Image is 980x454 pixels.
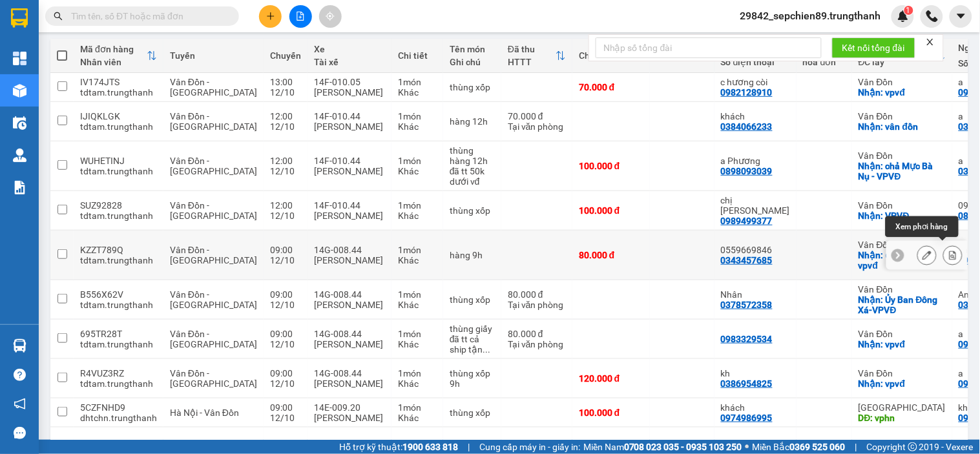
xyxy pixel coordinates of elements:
div: Nhận: Ủy Ban Đông Xá-VPVĐ [859,294,946,315]
div: 80.000 đ [508,329,566,339]
span: question-circle [14,369,26,381]
div: Khác [398,339,437,349]
div: [PERSON_NAME] [314,166,385,176]
div: 14G-008.44 [314,289,385,300]
div: 0989499377 [721,216,773,226]
span: Cung cấp máy in - giấy in: [479,440,580,454]
div: c hương còi [721,77,790,87]
div: 0386954825 [721,378,773,389]
div: [PERSON_NAME] [314,413,385,423]
span: Vân Đồn - [GEOGRAPHIC_DATA] [170,289,257,310]
span: ... [483,344,490,355]
span: | [855,440,857,454]
button: caret-down [950,5,972,28]
div: Chuyến [270,50,301,61]
div: Vân Đồn [859,200,946,211]
span: close [926,37,935,46]
div: KZZT789Q [80,245,157,255]
div: khách [721,402,790,413]
div: WUHETINJ [80,156,157,166]
span: Vân Đồn - [GEOGRAPHIC_DATA] [170,156,257,176]
div: Ghi chú [450,57,495,67]
button: plus [259,5,282,28]
div: 12/10 [270,211,301,221]
div: 0343457685 [721,255,773,265]
div: HTTT [508,57,556,67]
div: Xe [314,44,385,54]
span: Vân Đồn - [GEOGRAPHIC_DATA] [170,245,257,265]
div: hàng 9h [450,250,495,260]
div: IJIQKLGK [80,111,157,121]
span: file-add [296,12,305,21]
div: IV174JTS [80,77,157,87]
div: Sửa đơn hàng [917,245,937,265]
div: 14F-010.05 [314,77,385,87]
div: Nhận: vpvđ [859,339,946,349]
div: Nhận: vpvđ [859,378,946,389]
div: Khác [398,121,437,132]
div: 13:00 [270,77,301,87]
img: dashboard-icon [13,52,26,65]
div: Đã thu [508,44,556,54]
div: 14F-010.44 [314,200,385,211]
div: Vân Đồn [859,368,946,378]
div: 70.000 đ [579,82,643,92]
span: Vân Đồn - [GEOGRAPHIC_DATA] [170,111,257,132]
div: B556X62V [80,289,157,300]
span: Vân Đồn - [GEOGRAPHIC_DATA] [170,329,257,349]
div: 100.000 đ [579,161,643,171]
div: 1 món [398,289,437,300]
div: 14G-008.44 [314,329,385,339]
div: Nhân [721,289,790,300]
div: [PERSON_NAME] [314,121,385,132]
div: Tuyến [170,50,257,61]
div: Khác [398,300,437,310]
img: warehouse-icon [13,116,26,130]
div: 12/10 [270,87,301,98]
div: 120.000 đ [579,373,643,384]
div: 0983329534 [721,334,773,344]
div: 14G-008.44 [314,368,385,378]
div: 09:00 [270,245,301,255]
img: icon-new-feature [897,10,909,22]
div: 1 món [398,368,437,378]
div: Vân Đồn [859,150,946,161]
div: đã tt 50k dưới vđ [450,166,495,187]
th: Toggle SortBy [501,39,572,73]
div: 0384066233 [721,121,773,132]
div: DĐ: vphn [859,413,946,423]
span: 29842_sepchien89.trungthanh [730,8,891,24]
div: 12/10 [270,378,301,389]
div: 70.000 đ [508,111,566,121]
div: 12/10 [270,413,301,423]
input: Tìm tên, số ĐT hoặc mã đơn [71,9,224,23]
div: [PERSON_NAME] [314,339,385,349]
div: 12:00 [270,156,301,166]
sup: 1 [904,6,913,15]
span: copyright [908,442,917,451]
div: 0898093039 [721,166,773,176]
div: tdtam.trungthanh [80,121,157,132]
div: 12/10 [270,255,301,265]
div: Vân Đồn [859,329,946,339]
div: Nhận: vpvđ [859,87,946,98]
div: 09:00 [270,368,301,378]
div: thùng giấy [450,324,495,334]
div: 1 món [398,156,437,166]
div: 100.000 đ [579,408,643,418]
div: Nhận: đất đỏ cp - vpvđ [859,250,946,271]
span: Vân Đồn - [GEOGRAPHIC_DATA] [170,77,257,98]
div: Vân Đồn [859,77,946,87]
img: warehouse-icon [13,149,26,162]
span: Kết nối tổng đài [842,41,905,55]
span: message [14,427,26,439]
div: Khác [398,255,437,265]
div: R4VUZ3RZ [80,368,157,378]
div: [PERSON_NAME] [314,378,385,389]
span: | [468,440,470,454]
div: 100.000 đ [579,205,643,216]
div: Vân Đồn [859,240,946,250]
div: Chưa thu [579,50,643,61]
div: Khác [398,87,437,98]
div: Vân Đồn [859,284,946,294]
